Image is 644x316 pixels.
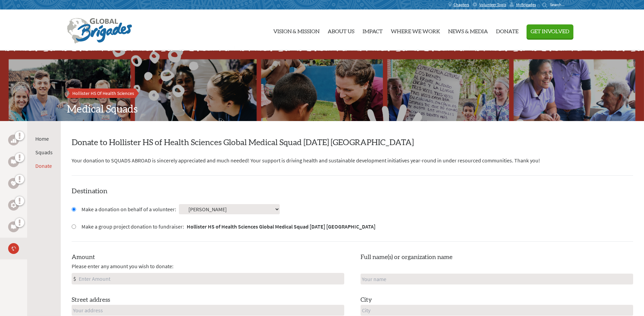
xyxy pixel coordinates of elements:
[72,295,110,305] label: Street address
[72,137,633,148] h2: Donate to Hollister HS of Health Sciences Global Medical Squad [DATE] [GEOGRAPHIC_DATA]
[448,13,488,48] a: News & Media
[8,243,19,254] a: Medical
[496,13,518,48] a: Donate
[11,202,16,208] img: STEM
[531,29,569,34] span: Get Involved
[81,205,176,213] label: Make a donation on behalf of a volunteer:
[67,103,577,116] h2: Medical Squads
[72,186,633,196] h4: Destination
[361,295,372,305] label: City
[77,273,344,284] input: Enter Amount
[187,223,375,230] strong: Hollister HS of Health Sciences Global Medical Squad [DATE] [GEOGRAPHIC_DATA]
[67,88,140,98] a: Hollister HS Of Health Sciences
[72,253,95,262] label: Amount
[67,18,132,44] img: Global Brigades Logo
[35,135,53,143] li: Home
[35,162,52,169] a: Donate
[72,305,344,316] input: Your address
[35,135,49,142] a: Home
[516,2,536,7] span: MyBrigades
[72,262,173,270] span: Please enter any amount you wish to donate:
[361,305,633,316] input: City
[81,222,375,231] label: Make a group project donation to fundraiser:
[391,13,440,48] a: Where We Work
[527,24,573,38] button: Get Involved
[328,13,354,48] a: About Us
[11,137,16,143] img: Business
[35,149,53,156] a: Squads
[454,2,469,7] span: Chapters
[8,156,19,167] a: Education
[8,200,19,211] a: STEM
[35,162,53,170] li: Donate
[361,253,453,262] label: Full name(s) or organization name
[11,246,16,251] img: Medical
[363,13,383,48] a: Impact
[361,274,633,284] input: Your name
[72,156,633,164] p: Your donation to SQUADS ABROAD is sincerely appreciated and much needed! Your support is driving ...
[72,90,134,96] span: Hollister HS Of Health Sciences
[35,148,53,156] li: Squads
[550,2,569,7] input: Search...
[72,273,77,284] div: $
[479,2,506,7] span: Volunteer Tools
[273,13,319,48] a: Vision & Mission
[8,135,19,145] a: Business
[8,221,19,232] a: Impact
[11,159,16,164] img: Education
[11,181,16,185] img: Health
[8,178,19,189] a: Health
[11,224,16,229] img: Impact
